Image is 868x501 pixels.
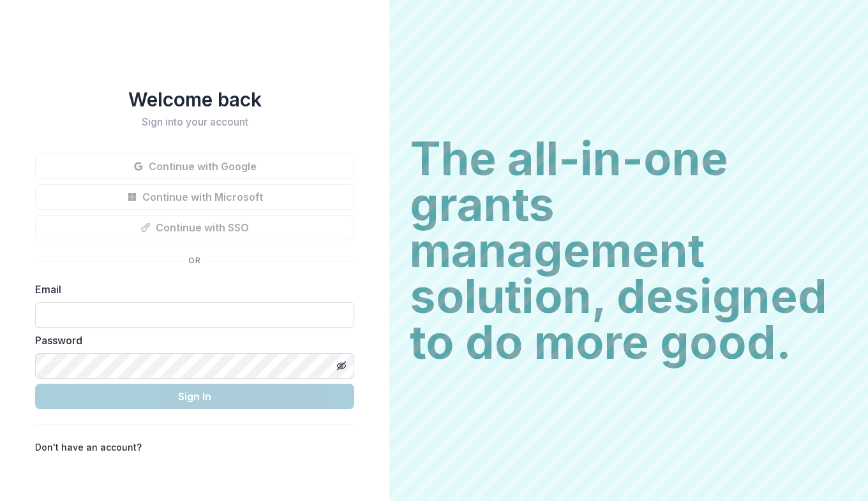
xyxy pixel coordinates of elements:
[35,154,354,179] button: Continue with Google
[35,88,354,111] h1: Welcome back
[35,282,347,297] label: Email
[35,384,354,409] button: Sign In
[35,116,354,128] h2: Sign into your account
[35,184,354,210] button: Continue with Microsoft
[35,333,347,348] label: Password
[35,440,142,454] p: Don't have an account?
[35,215,354,240] button: Continue with SSO
[331,356,352,376] button: Toggle password visibility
